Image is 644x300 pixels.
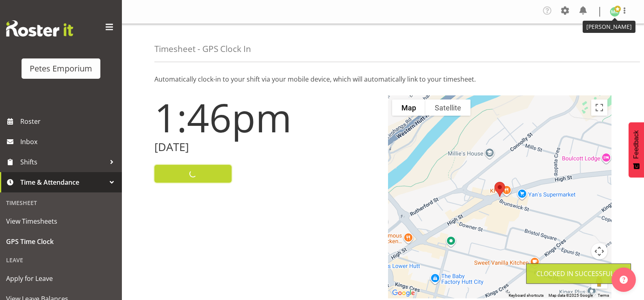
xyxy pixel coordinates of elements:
[591,243,607,259] button: Map camera controls
[2,231,120,252] a: GPS Time Clock
[2,252,120,268] div: Leave
[154,44,251,54] h4: Timesheet - GPS Clock In
[392,99,425,116] button: Show street map
[20,156,106,168] span: Shifts
[6,20,73,37] img: Rosterit website logo
[390,288,417,298] img: Google
[509,293,544,298] button: Keyboard shortcuts
[154,95,378,139] h1: 1:46pm
[2,211,120,231] a: View Timesheets
[6,215,116,227] span: View Timesheets
[20,176,106,188] span: Time & Attendance
[629,122,644,177] button: Feedback - Show survey
[154,141,378,153] h2: [DATE]
[6,272,116,285] span: Apply for Leave
[154,74,611,84] p: Automatically clock-in to your shift via your mobile device, which will automatically link to you...
[620,276,628,284] img: help-xxl-2.png
[30,63,92,75] div: Petes Emporium
[20,136,118,148] span: Inbox
[2,268,120,289] a: Apply for Leave
[610,7,620,17] img: melanie-richardson713.jpg
[591,99,607,116] button: Toggle fullscreen view
[549,293,593,298] span: Map data ©2025 Google
[2,194,120,211] div: Timesheet
[598,293,609,298] a: Terms (opens in new tab)
[20,115,118,127] span: Roster
[425,99,471,116] button: Show satellite imagery
[390,288,417,298] a: Open this area in Google Maps (opens a new window)
[633,130,640,159] span: Feedback
[536,269,621,278] div: Clocked in Successfully
[6,235,116,248] span: GPS Time Clock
